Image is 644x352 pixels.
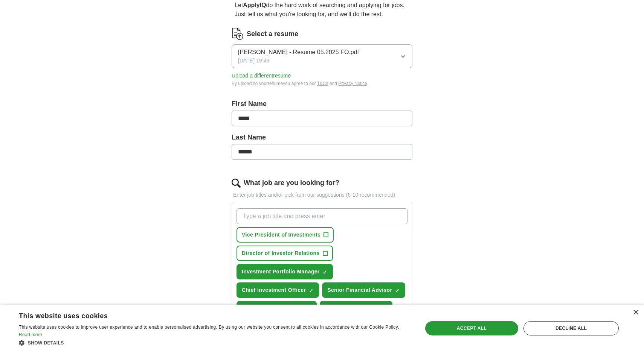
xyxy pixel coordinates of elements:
button: Financial Consultant✓ [320,301,393,316]
button: [PERSON_NAME] - Resume 05.2025 FO.pdf[DATE] 19:49 [232,44,412,68]
p: Enter job titles and/or pick from our suggestions (6-10 recommended) [232,191,412,199]
label: First Name [232,99,412,109]
a: T&Cs [317,81,328,86]
img: search.png [232,179,241,188]
span: ✓ [395,288,400,294]
a: Read more, opens a new window [19,332,42,337]
span: Vice President of Investments [242,231,320,239]
a: Privacy Notice [338,81,367,86]
button: Chief Investment Officer✓ [237,282,319,298]
span: Investment Portfolio Manager [242,268,320,276]
div: Close [633,310,638,316]
button: Vice President of Investments [237,227,334,243]
button: Senior Financial Advisor✓ [322,282,405,298]
div: This website uses cookies [19,309,392,320]
span: This website uses cookies to improve user experience and to enable personalised advertising. By u... [19,325,399,330]
label: Last Name [232,132,412,143]
button: Upload a differentresume [232,72,291,80]
span: [PERSON_NAME] - Resume 05.2025 FO.pdf [238,48,359,57]
span: Chief Investment Officer [242,286,306,294]
div: Accept all [425,321,518,335]
button: Investment Portfolio Manager✓ [237,264,333,279]
label: Select a resume [247,29,298,39]
span: ✓ [309,288,313,294]
span: Senior Financial Advisor [327,286,392,294]
span: [DATE] 19:49 [238,57,269,65]
span: ✓ [323,269,327,275]
div: Show details [19,339,411,346]
img: CV Icon [232,28,244,40]
input: Type a job title and press enter [237,208,407,224]
strong: ApplyIQ [243,2,266,8]
div: By uploading your resume you agree to our and . [232,80,412,87]
button: Family Office President✓ [237,301,317,316]
button: Director of Investor Relations [237,246,333,261]
label: What job are you looking for? [244,178,339,188]
div: Decline all [523,321,619,335]
span: Show details [28,340,64,346]
span: Director of Investor Relations [242,249,320,257]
